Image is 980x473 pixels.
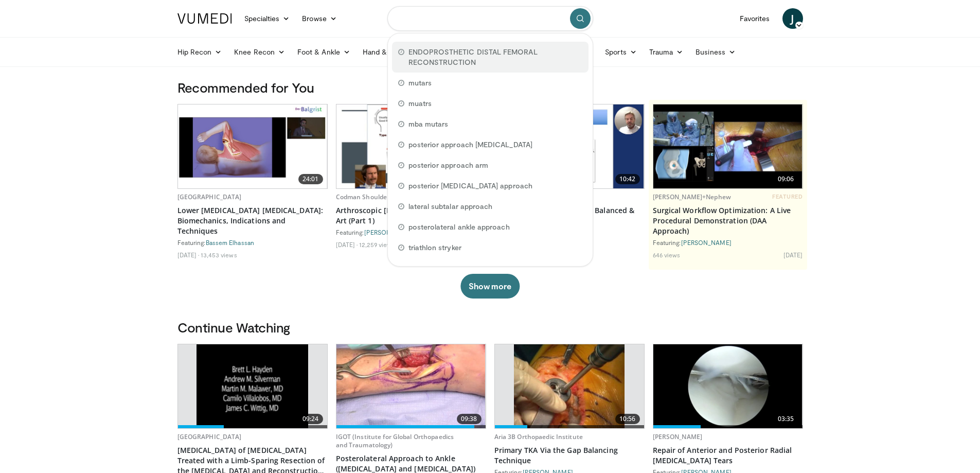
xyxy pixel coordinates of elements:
[774,174,798,184] span: 09:06
[653,104,803,188] a: 09:06
[336,240,358,249] li: [DATE]
[774,414,798,424] span: 03:35
[178,104,327,188] img: 003f300e-98b5-4117-aead-6046ac8f096e.620x360_q85_upscale.jpg
[772,193,803,200] span: FEATURED
[653,104,803,188] img: bcfc90b5-8c69-4b20-afee-af4c0acaf118.620x360_q85_upscale.jpg
[206,239,255,246] a: Bassem Elhassan
[178,104,327,188] a: 24:01
[408,201,493,212] span: lateral subtalar approach
[336,192,413,201] a: Codman Shoulder Society
[495,344,644,428] a: 10:56
[615,414,640,424] span: 10:56
[653,251,681,259] li: 646 views
[643,42,690,62] a: Trauma
[408,98,432,109] span: muatrs
[177,432,242,441] a: [GEOGRAPHIC_DATA]
[514,344,625,428] img: 761519_3.png.620x360_q85_upscale.jpg
[653,344,803,428] a: 03:35
[408,181,532,191] span: posterior [MEDICAL_DATA] approach
[653,192,731,201] a: [PERSON_NAME]+Nephew
[689,42,742,62] a: Business
[408,119,449,129] span: mba mutars
[177,251,200,259] li: [DATE]
[336,228,486,236] div: Featuring:
[177,13,232,24] img: VuMedi Logo
[357,42,423,62] a: Hand & Wrist
[460,274,520,299] button: Show more
[177,205,328,236] a: Lower [MEDICAL_DATA] [MEDICAL_DATA]: Biomechanics, Indications and Techniques
[336,432,454,449] a: IGOT (Institute for Global Orthopaedics and Traumatology)
[336,344,486,428] a: 09:38
[599,42,643,62] a: Sports
[408,78,432,88] span: mutars
[494,432,583,441] a: Aria 3B Orthopaedic Institute
[387,6,593,31] input: Search topics, interventions
[359,240,395,249] li: 12,259 views
[408,139,532,150] span: posterior approach [MEDICAL_DATA]
[296,8,343,29] a: Browse
[364,229,467,236] a: [PERSON_NAME] [PERSON_NAME]
[408,160,489,170] span: posterior approach arm
[653,205,803,236] a: Surgical Workflow Optimization: A Live Procedural Demonstration (DAA Approach)
[615,174,640,184] span: 10:42
[408,47,582,67] span: ENDOPROSTHETIC DISTAL FEMORAL RECONSTRUCTION
[298,174,323,184] span: 24:01
[171,42,228,62] a: Hip Recon
[681,239,732,246] a: [PERSON_NAME]
[201,251,237,259] li: 13,453 views
[336,344,486,428] img: 47db561e-ce1f-445a-9469-341d8622efbc.620x360_q85_upscale.jpg
[178,344,327,428] a: 09:24
[298,414,323,424] span: 09:24
[336,104,486,188] img: 83a4a6a0-2498-4462-a6c6-c2fb0fff2d55.620x360_q85_upscale.jpg
[336,104,486,188] a: 16:36
[177,319,803,336] h3: Continue Watching
[782,8,803,29] a: J
[408,222,510,232] span: posterolateral ankle approach
[494,445,645,466] a: Primary TKA Via the Gap Balancing Technique
[783,251,803,259] li: [DATE]
[734,8,776,29] a: Favorites
[653,238,803,247] div: Featuring:
[457,414,482,424] span: 09:38
[177,238,328,247] div: Featuring:
[408,242,461,253] span: triathlon stryker
[336,205,486,226] a: Arthroscopic [MEDICAL_DATA]: Science & Art (Part 1)
[653,445,803,466] a: Repair of Anterior and Posterior Radial [MEDICAL_DATA] Tears
[177,79,803,96] h3: Recommended for You
[238,8,296,29] a: Specialties
[653,432,703,441] a: [PERSON_NAME]
[228,42,291,62] a: Knee Recon
[653,344,803,428] img: d45ff8f7-6602-4c5e-8052-c7e2d359a9c6.620x360_q85_upscale.jpg
[291,42,357,62] a: Foot & Ankle
[197,344,308,428] img: 38743_0000_3.png.620x360_q85_upscale.jpg
[177,192,242,201] a: [GEOGRAPHIC_DATA]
